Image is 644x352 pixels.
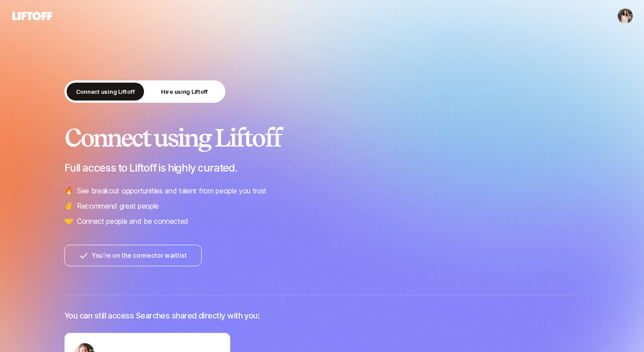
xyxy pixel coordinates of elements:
button: You’re on the connector waitlist [64,245,202,266]
p: Connect using Liftoff [76,87,135,96]
span: ✌️ [64,200,73,212]
p: Recommend great people [77,200,159,212]
p: See breakout opportunities and talent from people you trust [77,185,267,197]
span: 🤝 [64,215,73,227]
p: Full access to Liftoff is highly curated. [64,162,580,174]
p: Connect people and be connected [77,215,188,227]
span: 🔥 [64,185,73,197]
img: Mehak Garg [618,8,633,24]
p: Hire using Liftoff [161,87,208,96]
h2: Connect using Liftoff [64,124,580,151]
p: You can still access Searches shared directly with you: [64,310,259,322]
button: Mehak Garg [617,8,633,24]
